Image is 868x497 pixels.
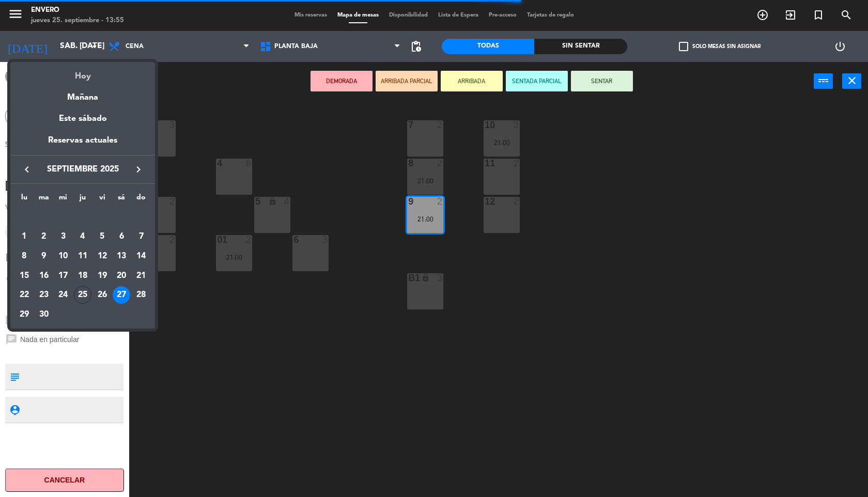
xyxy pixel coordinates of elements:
div: 23 [35,286,53,304]
td: 19 de septiembre de 2025 [92,266,112,286]
div: 22 [16,286,33,304]
td: 21 de septiembre de 2025 [131,266,151,286]
td: 2 de septiembre de 2025 [34,227,54,246]
div: 14 [132,247,150,265]
div: 5 [94,228,111,245]
div: 27 [113,286,130,304]
div: Reservas actuales [10,134,155,155]
td: 27 de septiembre de 2025 [112,285,132,305]
div: 20 [113,267,130,285]
td: 24 de septiembre de 2025 [53,285,73,305]
div: 24 [54,286,72,304]
td: 6 de septiembre de 2025 [112,227,132,246]
td: 9 de septiembre de 2025 [34,246,54,266]
div: 13 [113,247,130,265]
td: 3 de septiembre de 2025 [53,227,73,246]
button: keyboard_arrow_right [129,163,148,176]
td: 30 de septiembre de 2025 [34,305,54,324]
div: 17 [54,267,72,285]
div: 8 [16,247,33,265]
th: domingo [131,192,151,208]
div: 15 [16,267,33,285]
td: 28 de septiembre de 2025 [131,285,151,305]
div: 2 [35,228,53,245]
i: keyboard_arrow_right [132,163,145,176]
div: 25 [74,286,91,304]
th: viernes [92,192,112,208]
span: septiembre 2025 [36,163,129,176]
div: Mañana [10,83,155,104]
td: 23 de septiembre de 2025 [34,285,54,305]
td: 29 de septiembre de 2025 [14,305,34,324]
div: 9 [35,247,53,265]
div: Este sábado [10,104,155,133]
td: 26 de septiembre de 2025 [92,285,112,305]
div: 1 [16,228,33,245]
th: jueves [73,192,92,208]
th: lunes [14,192,34,208]
td: 25 de septiembre de 2025 [73,285,92,305]
th: martes [34,192,54,208]
td: 13 de septiembre de 2025 [112,246,132,266]
div: 3 [54,228,72,245]
div: 11 [74,247,91,265]
div: 21 [132,267,150,285]
div: 29 [16,306,33,323]
td: 16 de septiembre de 2025 [34,266,54,286]
td: 10 de septiembre de 2025 [53,246,73,266]
td: 17 de septiembre de 2025 [53,266,73,286]
div: 10 [54,247,72,265]
div: 19 [94,267,111,285]
div: 28 [132,286,150,304]
td: 18 de septiembre de 2025 [73,266,92,286]
button: keyboard_arrow_left [18,163,36,176]
div: 30 [35,306,53,323]
td: 7 de septiembre de 2025 [131,227,151,246]
i: keyboard_arrow_left [21,163,33,176]
div: 7 [132,228,150,245]
td: 14 de septiembre de 2025 [131,246,151,266]
td: 22 de septiembre de 2025 [14,285,34,305]
td: 20 de septiembre de 2025 [112,266,132,286]
div: 6 [113,228,130,245]
div: 18 [74,267,91,285]
div: 12 [94,247,111,265]
td: 11 de septiembre de 2025 [73,246,92,266]
div: Hoy [10,62,155,83]
td: 15 de septiembre de 2025 [14,266,34,286]
td: SEP. [14,208,151,227]
td: 5 de septiembre de 2025 [92,227,112,246]
th: sábado [112,192,132,208]
td: 8 de septiembre de 2025 [14,246,34,266]
div: 16 [35,267,53,285]
td: 4 de septiembre de 2025 [73,227,92,246]
th: miércoles [53,192,73,208]
div: 4 [74,228,91,245]
td: 12 de septiembre de 2025 [92,246,112,266]
td: 1 de septiembre de 2025 [14,227,34,246]
div: 26 [94,286,111,304]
